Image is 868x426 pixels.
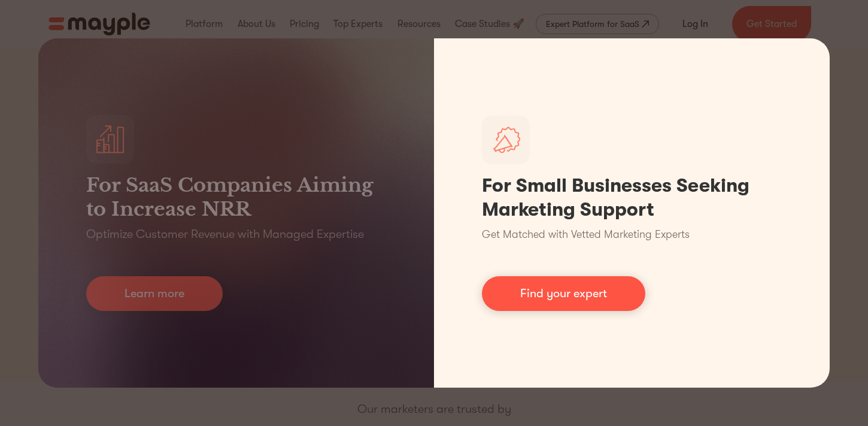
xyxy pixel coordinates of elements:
p: Get Matched with Vetted Marketing Experts [482,226,690,243]
p: Optimize Customer Revenue with Managed Expertise [86,226,364,243]
a: Learn more [86,276,223,311]
h1: For Small Businesses Seeking Marketing Support [482,174,782,222]
a: Find your expert [482,276,645,311]
h3: For SaaS Companies Aiming to Increase NRR [86,173,386,221]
